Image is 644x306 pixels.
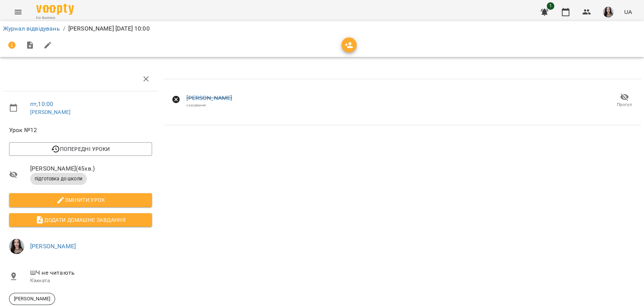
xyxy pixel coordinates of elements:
span: Попередні уроки [15,145,146,154]
li: / [63,24,65,33]
button: Menu [9,3,27,21]
div: скасування [186,103,232,108]
a: [PERSON_NAME] [30,243,76,250]
span: [PERSON_NAME] [9,295,55,302]
button: Попередні уроки [9,142,152,156]
span: ШЧ не читають [30,268,152,277]
a: [PERSON_NAME] [186,94,232,101]
span: Змінити урок [15,195,146,205]
span: Прогул [617,101,632,108]
a: Журнал відвідувань [3,25,60,32]
a: [PERSON_NAME] [30,109,71,115]
button: UA [621,5,635,19]
span: UA [624,8,632,16]
p: [PERSON_NAME] [DATE] 10:00 [68,24,150,33]
button: Змінити урок [9,193,152,207]
button: Прогул [609,90,639,111]
a: пт , 10:00 [30,100,53,108]
span: Додати домашнє завдання [15,215,146,225]
span: Урок №12 [9,126,152,135]
span: [PERSON_NAME] ( 45 хв. ) [30,164,152,173]
div: [PERSON_NAME] [9,293,55,305]
img: Voopty Logo [36,4,74,15]
img: 23d2127efeede578f11da5c146792859.jpg [603,7,613,17]
span: 1 [547,2,554,10]
img: 23d2127efeede578f11da5c146792859.jpg [9,239,24,254]
p: Кімната [30,277,152,284]
button: Додати домашнє завдання [9,213,152,227]
span: підготовка до школи [30,175,87,182]
span: For Business [36,15,74,20]
nav: breadcrumb [3,24,641,33]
